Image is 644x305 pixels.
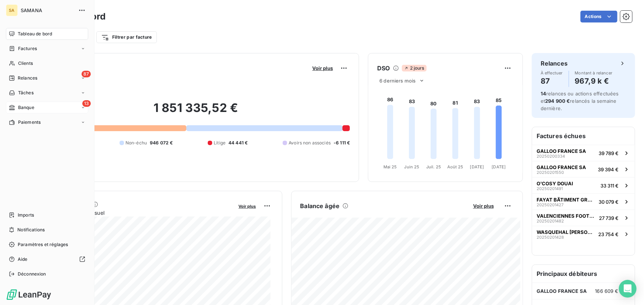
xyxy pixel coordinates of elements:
[150,140,173,146] span: 946 072 €
[532,193,635,210] button: FAYAT BÄTIMENT GRAND PROJETS2025020142730 079 €
[532,265,635,283] h6: Principaux débiteurs
[532,161,635,177] button: GALLOO FRANCE SA2025020155039 394 €
[214,140,225,146] span: Litige
[471,203,496,209] button: Voir plus
[537,229,595,235] span: WASQUEHAL [PERSON_NAME] PROJ JJ IMMO
[537,197,596,203] span: FAYAT BÄTIMENT GRAND PROJETS
[239,204,256,209] span: Voir plus
[404,164,420,169] tspan: Juin 25
[595,288,619,294] span: 166 609 €
[545,98,570,104] span: 294 900 €
[334,140,350,146] span: -6 111 €
[18,60,33,67] span: Clients
[600,183,619,189] span: 33 311 €
[537,164,586,170] span: GALLOO FRANCE SA
[18,90,34,96] span: Tâches
[619,280,637,298] div: Open Intercom Messenger
[377,64,390,73] h6: DSO
[310,65,335,71] button: Voir plus
[6,289,52,301] img: Logo LeanPay
[537,186,563,191] span: 20250201491
[237,203,258,209] button: Voir plus
[473,203,494,209] span: Voir plus
[532,210,635,226] button: VALENCIENNES FOOTBALL CLUB2025020148227 739 €
[537,170,564,175] span: 20250201550
[541,71,563,75] span: À effectuer
[18,271,46,277] span: Déconnexion
[447,164,464,169] tspan: Août 25
[96,31,157,43] button: Filtrer par facture
[18,256,28,263] span: Aide
[537,203,564,207] span: 20250201427
[18,119,41,126] span: Paiements
[541,91,619,111] span: relances ou actions effectuées et relancés la semaine dernière.
[21,7,74,13] span: SAMANA
[532,127,635,145] h6: Factures échues
[18,104,34,111] span: Banque
[598,166,619,172] span: 39 394 €
[6,253,88,265] a: Aide
[18,241,68,248] span: Paramètres et réglages
[575,71,613,75] span: Montant à relancer
[537,288,587,294] span: GALLOO FRANCE SA
[426,164,441,169] tspan: Juil. 25
[42,101,350,123] h2: 1 851 335,52 €
[18,75,37,81] span: Relances
[6,4,18,16] div: SA
[42,209,234,217] span: Chiffre d'affaires mensuel
[470,164,484,169] tspan: [DATE]
[541,75,563,87] h4: 87
[125,140,147,146] span: Non-échu
[537,219,564,223] span: 20250201482
[379,78,416,84] span: 6 derniers mois
[17,227,45,233] span: Notifications
[402,65,427,71] span: 2 jours
[18,45,37,52] span: Factures
[537,148,586,154] span: GALLOO FRANCE SA
[541,59,568,68] h6: Relances
[300,201,340,210] h6: Balance âgée
[532,226,635,242] button: WASQUEHAL [PERSON_NAME] PROJ JJ IMMO2025020142823 754 €
[537,180,573,186] span: O'COSY DOUAI
[537,213,596,219] span: VALENCIENNES FOOTBALL CLUB
[289,140,331,146] span: Avoirs non associés
[18,31,52,37] span: Tableau de bord
[599,199,619,205] span: 30 079 €
[312,65,333,71] span: Voir plus
[82,100,91,107] span: 13
[581,11,617,22] button: Actions
[532,145,635,161] button: GALLOO FRANCE SA2025020033439 789 €
[383,164,397,169] tspan: Mai 25
[537,235,564,239] span: 20250201428
[228,140,248,146] span: 44 441 €
[598,231,619,237] span: 23 754 €
[599,150,619,156] span: 39 789 €
[537,154,565,158] span: 20250200334
[82,71,91,77] span: 87
[599,215,619,221] span: 27 739 €
[532,177,635,193] button: O'COSY DOUAI2025020149133 311 €
[575,75,613,87] h4: 967,9 k €
[18,212,34,218] span: Imports
[541,91,546,97] span: 14
[492,164,506,169] tspan: [DATE]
